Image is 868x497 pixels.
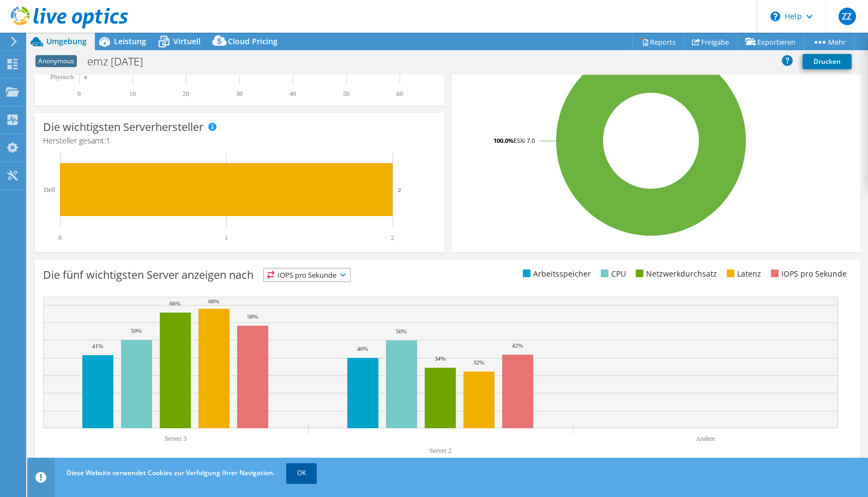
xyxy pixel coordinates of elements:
[46,36,87,46] span: Umgebung
[228,36,278,46] span: Cloud Pricing
[77,90,81,98] text: 0
[50,73,74,81] text: Physisch
[473,359,484,366] text: 32%
[435,355,445,362] text: 34%
[684,33,738,50] a: Freigabe
[225,234,228,242] text: 1
[286,463,317,483] a: OK
[43,135,436,147] h4: Hersteller gesamt:
[770,11,780,21] svg: \n
[839,8,856,25] span: ZZ
[247,313,258,320] text: 58%
[520,268,591,280] li: Arbeitsspeicher
[396,90,403,98] text: 60
[398,187,401,193] text: 2
[512,342,523,349] text: 42%
[85,75,87,80] text: 0
[165,435,186,442] text: Server 3
[35,55,77,67] span: Anonymous
[724,268,761,280] li: Latenz
[737,33,804,50] a: Exportieren
[391,234,394,242] text: 2
[67,468,275,477] span: Diese Website verwendet Cookies zur Verfolgung Ihrer Navigation.
[514,136,535,145] tspan: ESXi 7.0
[396,328,407,334] text: 50%
[44,186,55,194] text: Dell
[633,268,717,280] li: Netzwerkdurchsatz
[598,268,626,280] li: CPU
[343,90,349,98] text: 50
[114,36,146,46] span: Leistung
[129,90,136,98] text: 10
[264,268,350,282] span: IOPS pro Sekunde
[170,300,180,307] text: 66%
[804,33,854,50] a: Mehr
[236,90,243,98] text: 30
[493,136,514,145] tspan: 100.0%
[92,343,103,349] text: 41%
[131,327,142,334] text: 50%
[430,447,451,454] text: Server 2
[208,298,219,304] text: 68%
[357,345,368,352] text: 40%
[106,135,110,146] span: 1
[632,33,684,50] a: Reports
[803,54,852,69] a: Drucken
[58,234,62,242] text: 0
[696,435,715,442] text: Andere
[290,90,296,98] text: 40
[82,56,160,68] h1: emz [DATE]
[183,90,189,98] text: 20
[768,268,847,280] li: IOPS pro Sekunde
[173,36,201,46] span: Virtuell
[43,121,203,133] h3: Die wichtigsten Serverhersteller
